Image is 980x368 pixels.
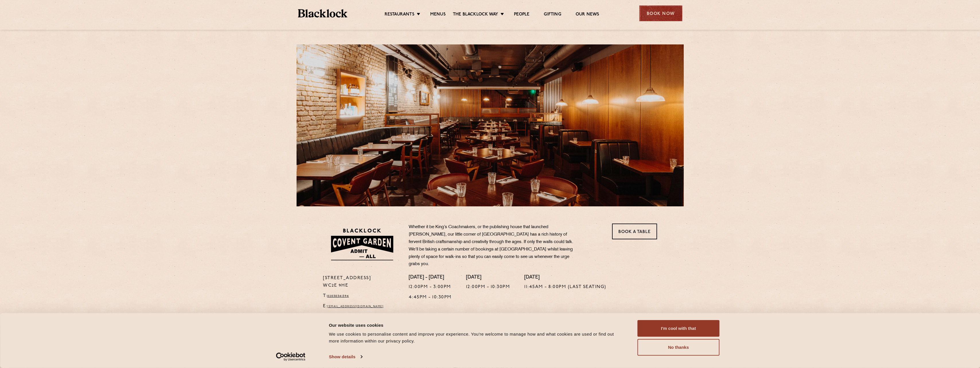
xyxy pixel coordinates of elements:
[409,294,452,301] p: 4:45pm - 10:30pm
[466,283,510,291] p: 12:00pm - 10:30pm
[329,353,362,361] a: Show details
[323,224,400,265] img: BLA_1470_CoventGarden_Website_Solid.svg
[409,224,578,268] p: Whether it be King’s Coachmakers, or the publishing house that launched [PERSON_NAME], our little...
[323,275,400,289] p: [STREET_ADDRESS] WC2E 9HE
[544,12,561,18] a: Gifting
[328,305,383,308] a: [EMAIL_ADDRESS][DOMAIN_NAME]
[266,353,316,361] a: Usercentrics Cookiebot - opens in a new window
[298,9,348,17] img: BL_Textured_Logo-footer-cropped.svg
[638,320,720,337] button: I'm cool with that
[430,12,446,18] a: Menus
[409,275,452,281] h4: [DATE] - [DATE]
[323,292,400,300] p: T:
[409,283,452,291] p: 12:00pm - 3:00pm
[385,12,414,18] a: Restaurants
[638,339,720,356] button: No thanks
[323,303,400,310] p: E:
[576,12,599,18] a: Our News
[453,12,498,18] a: The Blacklock Way
[612,224,657,239] a: Book a Table
[327,294,349,298] a: 02030341394
[639,5,682,21] div: Book Now
[524,275,606,281] h4: [DATE]
[514,12,529,18] a: People
[524,283,606,291] p: 11:45am - 8:00pm (Last Seating)
[329,322,625,328] div: Our website uses cookies
[329,331,625,344] div: We use cookies to personalise content and improve your experience. You're welcome to manage how a...
[466,275,510,281] h4: [DATE]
